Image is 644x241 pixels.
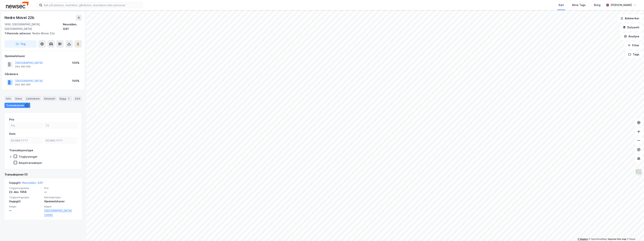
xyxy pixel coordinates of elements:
span: Selger [9,205,42,208]
input: Søk på adresse, matrikkel, gårdeiere, leietakere eller personer [42,2,142,8]
div: Tinglysninger [19,155,38,158]
input: DD.MM.YYYY [44,138,77,143]
div: 100% [72,61,79,65]
button: Tag [5,40,37,48]
div: Transaksjoner (1) [5,172,82,177]
div: Uoppgitt - [9,181,43,187]
div: Hjemmelshaver [5,54,82,58]
span: Tinglysningsdato [9,187,42,190]
button: Filter [624,42,642,49]
div: Info [5,96,12,101]
div: Uoppgitt [9,199,42,204]
span: Tilhørende adresser: [5,32,32,35]
div: Nedre Movei 22a [5,31,79,36]
a: Mapbox [578,238,588,240]
div: — [44,190,77,194]
div: 944 383 565 [15,83,31,86]
a: Improve this map [608,238,626,240]
div: Mine Tags [572,3,586,7]
div: Eiere [14,96,23,101]
div: Transaksjoner [5,103,30,108]
iframe: Chat Widget [625,223,644,241]
span: Pris [44,187,77,190]
a: OpenStreetMap [589,238,607,240]
div: Kontrollprogram for chat [625,223,644,241]
button: Datasett [620,24,642,31]
div: Nedre Movei 22b [5,15,35,21]
div: [PERSON_NAME] [611,3,632,7]
div: Aksjetransaksjon [19,161,42,165]
div: 1 [25,103,29,107]
button: Tags [625,51,642,58]
div: Bolig [594,3,600,7]
input: Til [44,123,77,128]
div: Nesodden, 4/61 [63,22,82,31]
div: 1450, [GEOGRAPHIC_DATA], [GEOGRAPHIC_DATA] [5,22,63,31]
div: 22. des. 1958 [9,190,42,194]
div: Hjemmelshaver [44,199,77,204]
div: ESG [74,96,82,101]
span: Kjøper [44,205,77,208]
div: Dato [9,132,16,136]
div: Kart [559,3,564,7]
div: Pris [9,117,14,122]
div: Gårdeiere [5,72,82,76]
div: Datasett [43,96,57,101]
div: 100% [72,79,79,83]
span: Tinglysningstype [9,196,42,199]
input: Fra [9,123,42,128]
a: Nesodden, 4/61 [23,181,43,184]
input: DD.MM.YYYY [9,138,42,143]
a: [GEOGRAPHIC_DATA] (100%) [44,208,77,217]
button: Analyse [621,33,642,40]
div: Leietakere [25,96,41,101]
div: 944 383 565 [15,65,31,68]
div: — [9,208,42,213]
div: 2 [67,97,71,100]
div: Bygg [58,96,72,101]
span: Eierskapstype [44,196,77,199]
img: newsec-logo.f6e21ccffca1b3a03d2d.png [6,2,29,8]
button: Bokmerker [617,15,642,22]
img: Z [635,169,642,176]
div: Transaksjonstype [9,148,33,153]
